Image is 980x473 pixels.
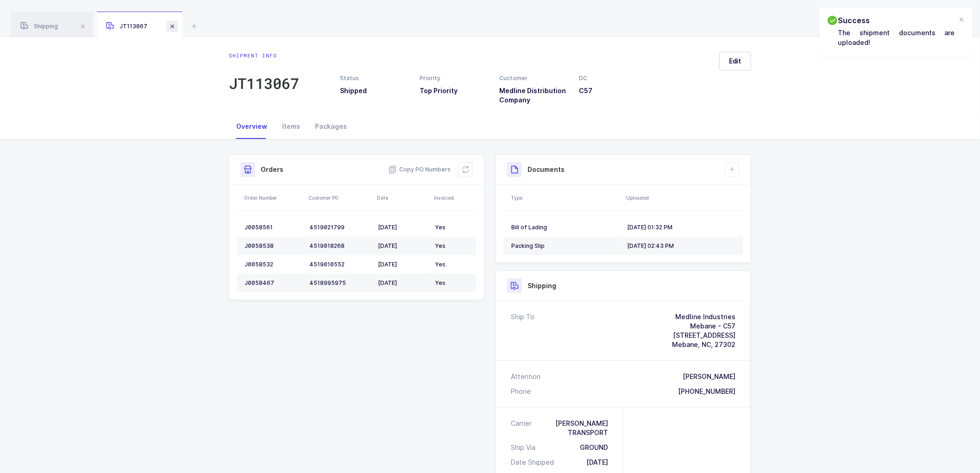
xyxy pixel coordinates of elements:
[683,372,735,381] div: [PERSON_NAME]
[672,331,735,340] div: [STREET_ADDRESS]
[678,387,735,396] div: [PHONE_NUMBER]
[511,312,534,349] div: Ship To
[672,322,735,331] div: Mebane - C57
[20,23,58,30] span: Shipping
[586,458,608,467] div: [DATE]
[245,279,302,287] div: J0058467
[275,114,308,139] div: Items
[719,52,751,70] button: Edit
[627,242,735,250] div: [DATE] 02:43 PM
[245,224,302,231] div: J0058561
[245,242,302,250] div: J0058538
[500,86,568,105] h3: Medline Distribution Company
[579,74,648,82] div: DC
[528,165,565,174] h3: Documents
[420,86,488,95] h3: Top Priority
[511,419,535,437] div: Carrier
[261,165,283,174] h3: Orders
[434,194,474,202] div: Invoiced
[528,281,556,290] h3: Shipping
[377,194,428,202] div: Date
[580,443,608,452] div: GROUND
[245,261,302,268] div: J0058532
[511,242,620,250] div: Packing Slip
[838,28,955,47] p: The shipment documents are uploaded!
[511,458,558,467] div: Date Shipped
[838,15,955,26] h2: Success
[500,74,568,82] div: Customer
[309,224,371,231] div: 4519021799
[672,341,735,348] span: Mebane, NC, 27302
[511,372,540,381] div: Attention
[435,224,446,231] span: Yes
[511,194,621,202] div: Type
[244,194,303,202] div: Order Number
[579,86,648,95] h3: C57
[309,242,371,250] div: 4519018268
[729,57,741,66] span: Edit
[511,387,531,396] div: Phone
[435,279,446,286] span: Yes
[229,114,275,139] div: Overview
[308,194,371,202] div: Customer PO
[535,419,608,437] div: [PERSON_NAME] TRANSPORT
[388,165,451,174] button: Copy PO Numbers
[511,443,539,452] div: Ship Via
[229,52,299,59] div: Shipment info
[511,224,620,231] div: Bill of Lading
[309,279,371,287] div: 4518995975
[106,23,147,30] span: JT113067
[308,114,354,139] div: Packages
[378,242,427,250] div: [DATE]
[435,242,446,249] span: Yes
[420,74,488,82] div: Priority
[435,261,446,268] span: Yes
[672,312,735,322] div: Medline Industries
[309,261,371,268] div: 4519010552
[378,224,427,231] div: [DATE]
[378,279,427,287] div: [DATE]
[340,86,408,95] h3: Shipped
[340,74,408,82] div: Status
[626,194,741,202] div: Uploaded
[378,261,427,268] div: [DATE]
[627,224,735,231] div: [DATE] 01:32 PM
